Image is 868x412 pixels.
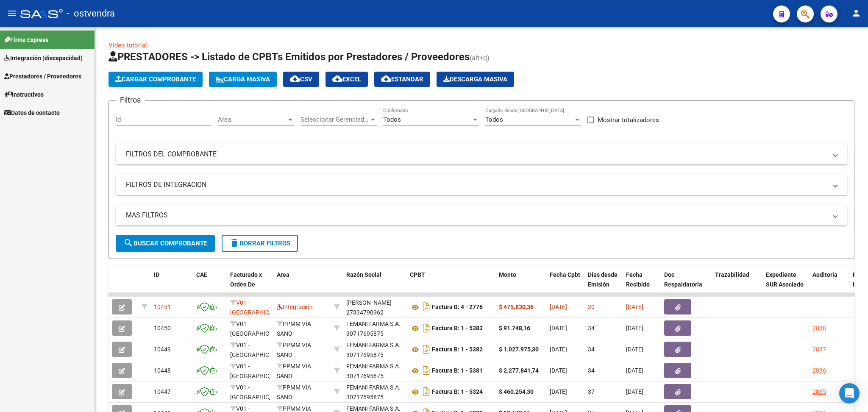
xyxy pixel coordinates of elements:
span: Seleccionar Gerenciador [300,116,369,123]
span: Facturado x Orden De [230,271,262,288]
mat-icon: cloud_download [332,74,342,84]
mat-expansion-panel-header: MAS FILTROS [116,205,847,225]
span: [DATE] [550,367,567,374]
div: 2835 [812,387,826,397]
span: 34 [588,325,595,331]
span: Monto [499,271,516,278]
mat-panel-title: FILTROS DE INTEGRACION [126,180,827,189]
span: [DATE] [550,346,567,353]
span: [DATE] [626,325,643,331]
span: [DATE] [626,303,643,310]
span: - ostvendra [67,4,115,23]
a: Video tutorial [108,42,147,49]
datatable-header-cell: Fecha Cpbt [546,266,584,303]
mat-panel-title: FILTROS DEL COMPROBANTE [126,150,827,159]
span: PPMM VIA SANO [277,320,311,337]
span: Cargar Comprobante [115,75,196,83]
span: EXCEL [332,75,361,83]
span: 34 [588,367,595,374]
i: Descargar documento [421,321,432,335]
span: PRESTADORES -> Listado de CPBTs Emitidos por Prestadores / Proveedores [108,51,470,63]
span: Auditoria [812,271,837,278]
button: Estandar [374,72,430,87]
span: Mostrar totalizadores [598,115,659,125]
div: 30717695875 [346,383,403,401]
span: Carga Masiva [216,75,270,83]
div: 30717695875 [346,340,403,358]
span: Area [277,271,289,278]
strong: $ 2.277.841,74 [499,367,539,374]
span: CAE [196,271,207,278]
div: FEMANI FARMA S.A. [346,383,401,393]
button: EXCEL [325,72,368,87]
datatable-header-cell: CPBT [406,266,495,303]
i: Descargar documento [421,300,432,314]
mat-icon: search [123,238,134,248]
div: 30717695875 [346,362,403,379]
span: [DATE] [550,325,567,331]
mat-expansion-panel-header: FILTROS DE INTEGRACION [116,175,847,195]
button: Borrar Filtros [222,235,298,252]
mat-icon: delete [229,238,239,248]
mat-panel-title: MAS FILTROS [126,211,827,220]
span: [DATE] [626,346,643,353]
span: 10450 [154,325,171,331]
span: Todos [383,116,401,123]
button: Carga Masiva [209,72,277,87]
div: FEMANI FARMA S.A. [346,340,401,350]
app-download-masive: Descarga masiva de comprobantes (adjuntos) [437,72,514,87]
mat-icon: menu [7,8,17,18]
span: Trazabilidad [715,271,749,278]
datatable-header-cell: Auditoria [809,266,849,303]
span: Borrar Filtros [229,239,290,247]
datatable-header-cell: Doc Respaldatoria [661,266,712,303]
div: Open Intercom Messenger [839,383,860,404]
span: Razón Social [346,271,381,278]
span: 10451 [154,303,171,310]
span: Prestadores / Proveedores [4,72,81,81]
span: (alt+q) [470,54,490,62]
span: Expediente SUR Asociado [766,271,804,288]
mat-icon: cloud_download [381,74,391,84]
datatable-header-cell: Fecha Recibido [623,266,661,303]
span: Días desde Emisión [588,271,618,288]
datatable-header-cell: Facturado x Orden De [227,266,273,303]
button: Cargar Comprobante [108,72,203,87]
div: FEMANI FARMA S.A. [346,319,401,329]
span: Integración [277,303,313,310]
datatable-header-cell: Días desde Emisión [584,266,623,303]
datatable-header-cell: ID [150,266,193,303]
span: Todos [485,116,503,123]
span: 10449 [154,346,171,353]
span: PPMM VIA SANO [277,363,311,379]
strong: $ 91.748,16 [499,325,530,331]
span: [DATE] [626,367,643,374]
button: Buscar Comprobante [116,235,215,252]
datatable-header-cell: Trazabilidad [712,266,762,303]
i: Descargar documento [421,364,432,377]
span: Buscar Comprobante [123,239,207,247]
button: CSV [283,72,319,87]
span: 20 [588,303,595,310]
span: CSV [290,75,312,83]
datatable-header-cell: CAE [193,266,227,303]
span: 10448 [154,367,171,374]
button: Descarga Masiva [437,72,514,87]
div: 2837 [812,345,826,354]
span: ID [154,271,159,278]
span: PPMM VIA SANO [277,342,311,358]
span: [DATE] [626,388,643,395]
strong: $ 1.027.975,30 [499,346,539,353]
strong: $ 460.254,30 [499,388,534,395]
div: 30717695875 [346,319,403,337]
span: Estandar [381,75,423,83]
strong: Factura B: 4 - 2776 [432,304,483,311]
span: [DATE] [550,303,567,310]
mat-expansion-panel-header: FILTROS DEL COMPROBANTE [116,144,847,164]
span: Firma Express [4,35,48,45]
span: Instructivos [4,90,44,99]
span: Integración (discapacidad) [4,53,83,63]
span: CPBT [410,271,425,278]
span: Fecha Recibido [626,271,650,288]
span: PPMM VIA SANO [277,384,311,401]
